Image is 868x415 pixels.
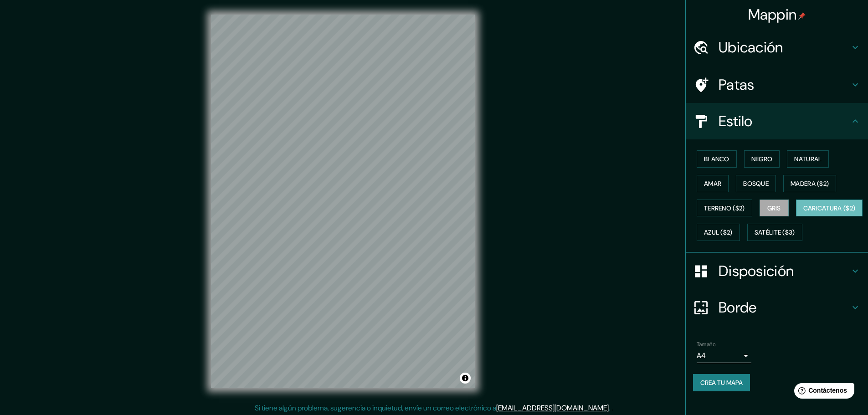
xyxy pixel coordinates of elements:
[611,403,613,413] font: .
[697,348,751,363] div: A4
[697,351,706,360] font: A4
[704,229,733,237] font: Azul ($2)
[697,175,729,192] button: Amar
[460,373,471,384] button: Activar o desactivar atribución
[755,229,795,237] font: Satélite ($3)
[686,253,868,289] div: Disposición
[719,261,794,281] font: Disposición
[211,15,475,388] canvas: Mapa
[686,103,868,139] div: Estilo
[704,204,745,212] font: Terreno ($2)
[719,75,755,94] font: Patas
[719,112,753,131] font: Estilo
[697,341,715,348] font: Tamaño
[255,403,496,413] font: Si tiene algún problema, sugerencia o inquietud, envíe un correo electrónico a
[697,200,752,217] button: Terreno ($2)
[719,38,783,57] font: Ubicación
[803,204,856,212] font: Caricatura ($2)
[783,175,836,192] button: Madera ($2)
[496,403,609,413] a: [EMAIL_ADDRESS][DOMAIN_NAME]
[704,155,729,163] font: Blanco
[787,150,829,168] button: Natural
[704,179,721,188] font: Amar
[743,179,769,188] font: Bosque
[686,289,868,326] div: Borde
[744,150,780,168] button: Negro
[736,175,776,192] button: Bosque
[697,150,737,168] button: Blanco
[794,155,822,163] font: Natural
[693,374,750,391] button: Crea tu mapa
[686,67,868,103] div: Patas
[686,29,868,66] div: Ubicación
[796,200,863,217] button: Caricatura ($2)
[760,200,789,217] button: Gris
[767,204,781,212] font: Gris
[751,155,773,163] font: Negro
[747,224,802,241] button: Satélite ($3)
[700,379,743,387] font: Crea tu mapa
[798,12,806,20] img: pin-icon.png
[787,379,858,405] iframe: Lanzador de widgets de ayuda
[748,5,797,24] font: Mappin
[697,224,740,241] button: Azul ($2)
[791,179,829,188] font: Madera ($2)
[609,403,610,413] font: .
[610,403,611,413] font: .
[719,298,757,317] font: Borde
